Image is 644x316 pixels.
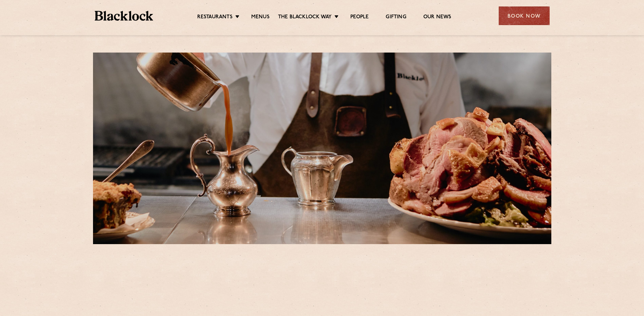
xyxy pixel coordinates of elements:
a: Restaurants [197,14,233,21]
img: BL_Textured_Logo-footer-cropped.svg [95,11,153,21]
a: People [350,14,369,21]
a: The Blacklock Way [278,14,332,21]
a: Gifting [386,14,406,21]
a: Our News [423,14,452,21]
div: Book Now [499,6,550,25]
a: Menus [251,14,270,21]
